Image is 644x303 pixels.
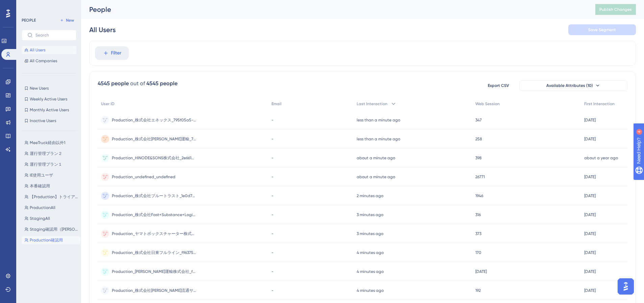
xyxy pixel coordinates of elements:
span: Inactive Users [30,118,56,123]
span: All Companies [30,58,57,64]
span: 170 [475,250,481,255]
span: - [271,155,273,161]
input: Search [35,33,71,38]
span: Production確認用 [30,237,63,243]
button: Filter [95,46,129,60]
button: Available Attributes (10) [519,80,627,91]
div: out of [130,79,145,88]
span: Available Attributes (10) [546,83,593,88]
span: Web Session [475,101,500,107]
span: - [271,117,273,123]
button: MeeTruck経由以外1 [22,139,80,147]
time: [DATE] [584,174,596,179]
time: [DATE] [584,250,596,255]
span: 258 [475,136,482,142]
button: ProductionAll [22,204,80,212]
span: 398 [475,155,482,161]
span: New [66,18,74,23]
time: 2 minutes ago [357,193,383,198]
span: Production_株式会社[PERSON_NAME]運輸_7b56fa90-21ec-4507-812b-70fb9fc72691 [112,136,196,142]
span: StagingAll [30,216,50,221]
div: People [89,5,578,14]
span: Weekly Active Users [30,96,67,102]
time: about a year ago [584,156,618,160]
span: Last Interaction [357,101,387,107]
span: Monthly Active Users [30,107,69,113]
span: 192 [475,288,481,293]
button: Export CSV [481,80,515,91]
button: Production確認用 [22,236,80,244]
button: Inactive Users [22,117,76,125]
span: - [271,212,273,217]
time: 4 minutes ago [357,288,384,293]
div: 4545 people [146,79,177,88]
button: IE使用ユーザ [22,171,80,179]
span: First Interaction [584,101,615,107]
span: [DATE] [475,269,487,274]
button: New Users [22,84,76,92]
span: - [271,136,273,142]
span: 1946 [475,193,483,199]
button: Monthly Active Users [22,106,76,114]
time: 3 minutes ago [357,212,383,217]
div: 4545 people [98,79,129,88]
time: [DATE] [584,137,596,141]
span: MeeTruck経由以外1 [30,140,65,145]
span: Production_株式会社エネックス_795f05a5-4581-4cae-9218-2c72d89cd6ed [112,117,196,123]
span: Production_株式会社日東フルライン_f9637561-1d75-4f2d-8f59-51be8526658e [112,250,196,255]
span: User ID [101,101,115,107]
time: about a minute ago [357,156,395,160]
span: Production_株式会社ブルートラスト_1e0d7ae2-6dc0-4b4c-89a4-395273681052 [112,193,196,199]
span: - [271,250,273,255]
button: 運行管理プラン２ [22,149,80,158]
span: All Users [30,47,45,53]
span: Save Segment [588,27,616,32]
span: Staging確認用（[PERSON_NAME]テスト環境） [30,227,78,232]
span: Publish Changes [599,7,632,12]
span: Production_ヤマトボックスチャーター株式会社_4d1bc077-1958-4ef7-a6d8-477d895fe34a [112,231,196,236]
span: IE使用ユーザ [30,172,53,178]
div: All Users [89,25,116,34]
span: Production_[PERSON_NAME]運輸株式会社_f5dd15fa-7a0f-498a-8615-b426fa686d8b [112,269,196,274]
time: less than a minute ago [357,118,400,122]
button: Staging確認用（[PERSON_NAME]テスト環境） [22,225,80,233]
button: 【Production】トライアル企業 [22,193,80,201]
iframe: UserGuiding AI Assistant Launcher [616,276,636,297]
button: Save Segment [568,24,636,35]
span: 373 [475,231,481,236]
button: StagingAll [22,214,80,223]
span: 347 [475,117,482,123]
span: 運行管理プラン１ [30,162,62,167]
button: All Users [22,46,76,54]
span: - [271,269,273,274]
span: Production_株式会社Fast+Substance+Logistics_f7e658e3-7076-4102-ac94-71271212ece0 [112,212,196,217]
time: about a minute ago [357,174,395,179]
time: 4 minutes ago [357,269,384,274]
time: [DATE] [584,193,596,198]
time: [DATE] [584,212,596,217]
span: Production_undefined_undefined [112,174,175,180]
span: Production_HINODE&SONS株式会社_2e6610e4-89ea-4a2b-b755-5d00eecbdfb9 [112,155,196,161]
span: 316 [475,212,481,217]
time: [DATE] [584,269,596,274]
span: - [271,231,273,236]
span: 本番確認用 [30,183,50,189]
span: Export CSV [488,83,509,88]
time: [DATE] [584,118,596,122]
div: 4 [47,3,49,9]
button: Publish Changes [595,4,636,15]
time: [DATE] [584,231,596,236]
span: 運行管理プラン２ [30,151,62,156]
button: All Companies [22,57,76,65]
button: New [57,16,76,24]
button: 運行管理プラン１ [22,160,80,168]
span: - [271,288,273,293]
time: less than a minute ago [357,137,400,141]
time: 4 minutes ago [357,250,384,255]
span: 【Production】トライアル企業 [30,194,78,200]
button: Weekly Active Users [22,95,76,103]
span: ProductionAll [30,205,55,210]
span: Email [271,101,282,107]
